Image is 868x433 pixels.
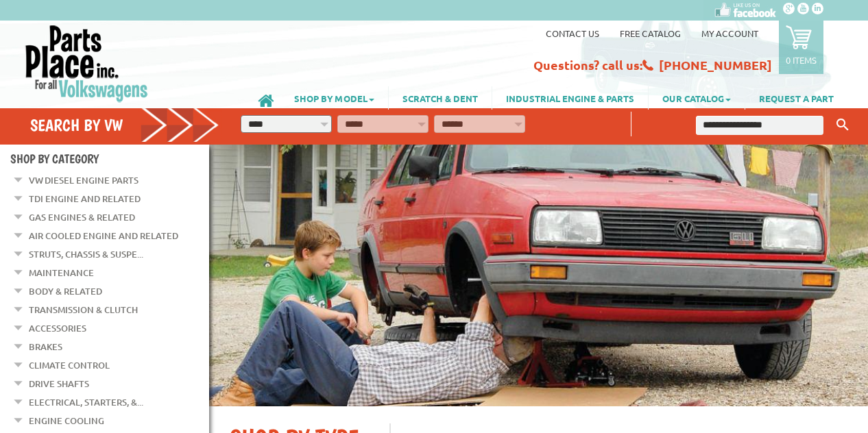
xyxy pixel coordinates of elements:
[649,86,745,110] a: OUR CATALOG
[30,115,219,135] h4: Search by VW
[620,27,681,39] a: Free Catalog
[29,190,141,208] a: TDI Engine and Related
[745,86,847,110] a: REQUEST A PART
[29,171,138,189] a: VW Diesel Engine Parts
[29,301,138,319] a: Transmission & Clutch
[29,282,102,300] a: Body & Related
[786,54,817,66] p: 0 items
[29,393,143,411] a: Electrical, Starters, &...
[29,319,86,337] a: Accessories
[701,27,758,39] a: My Account
[280,86,388,110] a: SHOP BY MODEL
[546,27,599,39] a: Contact us
[29,245,143,263] a: Struts, Chassis & Suspe...
[29,227,178,245] a: Air Cooled Engine and Related
[29,338,62,356] a: Brakes
[29,375,89,393] a: Drive Shafts
[779,21,823,74] a: 0 items
[29,356,110,374] a: Climate Control
[29,208,135,226] a: Gas Engines & Related
[29,412,104,430] a: Engine Cooling
[10,151,209,166] h4: Shop By Category
[209,145,868,406] img: First slide [900x500]
[492,86,648,110] a: INDUSTRIAL ENGINE & PARTS
[29,264,94,282] a: Maintenance
[389,86,492,110] a: SCRATCH & DENT
[24,24,149,103] img: Parts Place Inc!
[832,114,853,136] button: Keyword Search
